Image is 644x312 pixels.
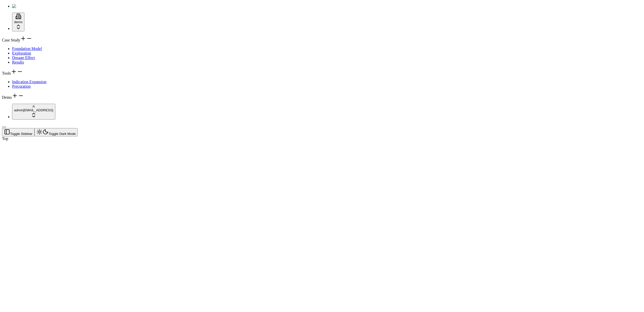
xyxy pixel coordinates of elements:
[14,108,23,112] span: admin
[2,69,642,76] div: Tools
[12,51,31,55] a: Exploration
[12,84,31,88] a: Precuration
[2,136,594,141] div: Top
[12,60,24,64] a: Results
[2,93,642,100] div: Demo
[32,105,35,108] span: A
[12,13,24,31] button: demo
[2,35,642,42] div: Case Study
[12,46,42,51] a: Foundation Model
[12,56,35,60] a: Dosage Effect
[23,108,53,112] span: [EMAIL_ADDRESS]
[2,128,34,136] button: Toggle Sidebar
[2,126,6,128] button: Toggle Sidebar
[49,132,76,136] span: Toggle Dark Mode
[12,104,55,120] button: Aadmin[EMAIL_ADDRESS]
[14,20,22,24] span: demo
[12,80,46,84] a: Indication Expansion
[12,4,31,9] img: Numenos
[34,128,78,136] button: Toggle Dark Mode
[10,132,32,136] span: Toggle Sidebar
